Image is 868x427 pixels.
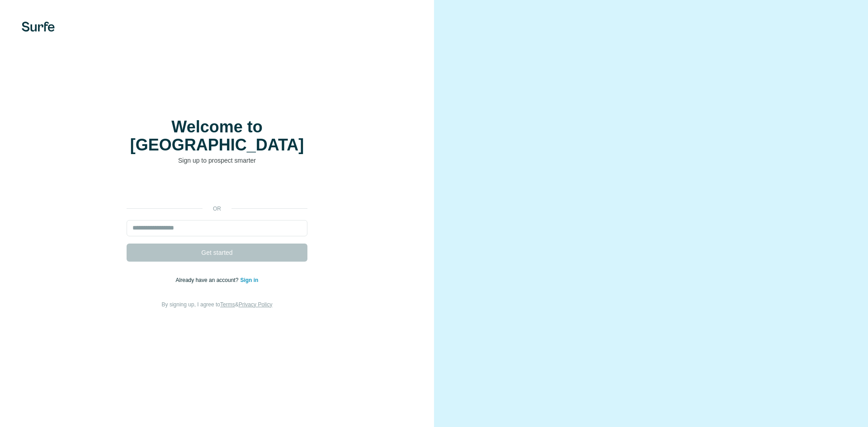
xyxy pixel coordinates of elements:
[122,178,312,198] iframe: Botón Iniciar sesión con Google
[239,301,273,308] a: Privacy Policy
[220,301,235,308] a: Terms
[22,22,55,32] img: Surfe's logo
[240,277,258,283] a: Sign in
[203,205,231,213] p: or
[127,156,307,165] p: Sign up to prospect smarter
[162,301,273,308] span: By signing up, I agree to &
[176,277,241,283] span: Already have an account?
[127,118,307,154] h1: Welcome to [GEOGRAPHIC_DATA]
